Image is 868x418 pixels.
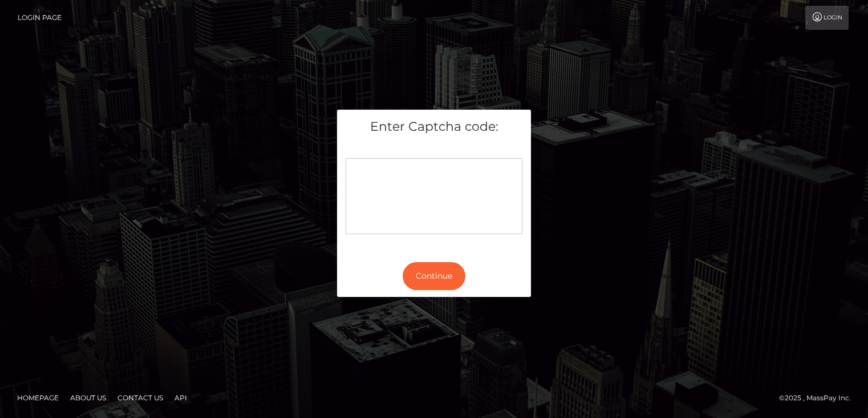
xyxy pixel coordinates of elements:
[13,389,63,407] a: Homepage
[805,6,849,30] a: Login
[18,6,62,30] a: Login Page
[113,389,168,407] a: Contact Us
[779,392,859,404] div: © 2025 , MassPay Inc.
[66,389,111,407] a: About Us
[346,158,522,234] div: Captcha widget loading...
[170,389,192,407] a: API
[346,118,522,136] h5: Enter Captcha code:
[403,262,465,290] button: Continue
